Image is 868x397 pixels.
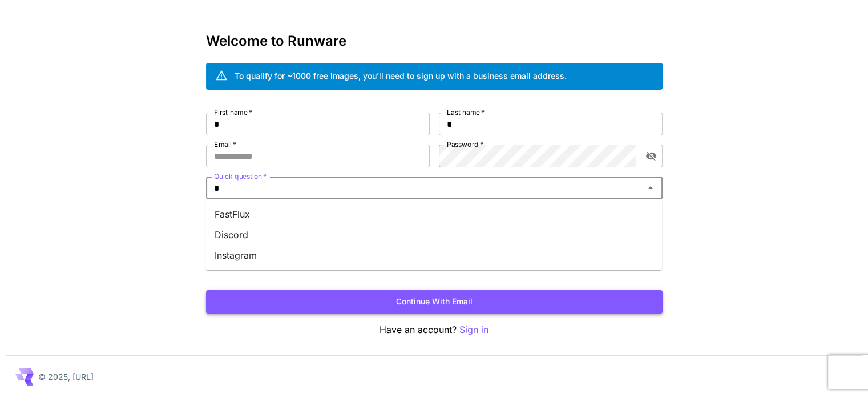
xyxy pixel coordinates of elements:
p: Have an account? [206,323,663,337]
label: Last name [447,107,485,117]
li: Instagram [205,245,662,266]
label: Email [214,139,236,149]
label: First name [214,107,252,117]
li: Discord [205,224,662,245]
div: To qualify for ~1000 free images, you’ll need to sign up with a business email address. [235,70,567,82]
button: Close [643,180,659,196]
button: Continue with email [206,290,663,314]
label: Password [447,139,483,149]
label: Quick question [214,171,267,181]
p: © 2025, [URL] [38,371,94,383]
h3: Welcome to Runware [206,33,663,49]
li: FastFlux [205,204,662,224]
button: toggle password visibility [641,146,661,166]
button: Sign in [459,323,488,337]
